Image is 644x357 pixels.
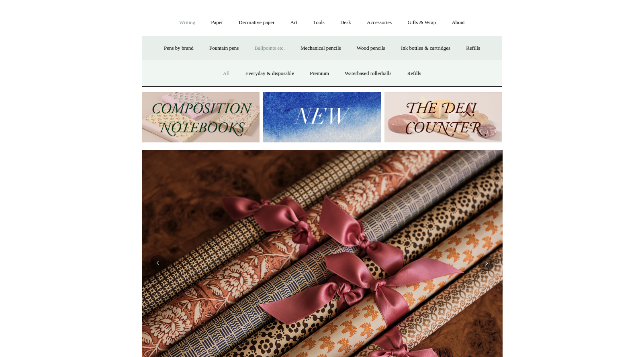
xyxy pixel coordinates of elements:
[293,38,348,59] a: Mechanical pencils
[283,12,305,33] a: Art
[157,38,201,59] a: Pens by brand
[350,38,393,59] a: Wood pencils
[384,92,502,142] img: The Deli Counter
[360,12,399,33] a: Accessories
[202,38,246,59] a: Fountain pens
[216,63,237,84] a: All
[150,255,166,271] button: Previous
[337,63,399,84] a: Waterbased rollerballs
[400,63,429,84] a: Refills
[444,12,472,33] a: About
[394,38,458,59] a: Ink bottles & cartridges
[400,12,443,33] a: Gifts & Wrap
[303,63,336,84] a: Premium
[478,255,495,271] button: Next
[142,92,260,142] img: 202302 Composition ledgers.jpg__PID:69722ee6-fa44-49dd-a067-31375e5d54ec
[247,38,292,59] a: Ballpoints etc.
[306,12,332,33] a: Tools
[459,38,487,59] a: Refills
[238,63,301,84] a: Everyday & disposable
[263,92,381,142] img: New.jpg__PID:f73bdf93-380a-4a35-bcfe-7823039498e1
[333,12,358,33] a: Desk
[204,12,230,33] a: Paper
[172,12,202,33] a: Writing
[231,12,282,33] a: Decorative paper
